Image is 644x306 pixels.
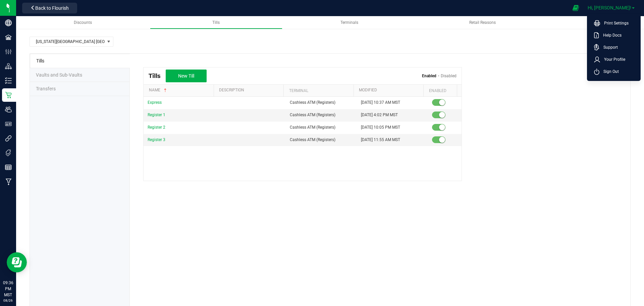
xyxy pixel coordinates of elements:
[568,1,583,14] span: Open Ecommerce Menu
[5,77,12,84] inline-svg: Inventory
[286,134,357,146] td: Cashless ATM (Registers)
[3,280,13,298] p: 09:36 PM MST
[599,32,622,39] span: Help Docs
[5,34,12,41] inline-svg: Facilities
[36,72,82,78] span: Vault and Sub-Vaults
[340,20,358,25] span: Terminals
[149,88,211,93] a: NameSortable
[359,88,421,93] a: ModifiedSortable
[588,5,631,10] span: Hi, [PERSON_NAME]!
[30,37,105,46] span: [US_STATE][GEOGRAPHIC_DATA] [GEOGRAPHIC_DATA]
[36,86,56,91] span: Transfers
[212,20,220,25] span: Tills
[5,106,12,113] inline-svg: Users
[361,112,424,118] div: [DATE] 4:02 PM MST
[599,44,618,51] span: Support
[594,44,636,51] a: Support
[5,149,12,156] inline-svg: Tags
[5,48,12,55] inline-svg: Configuration
[422,74,436,78] a: Enabled
[599,68,619,75] span: Sign Out
[5,178,12,185] inline-svg: Manufacturing
[594,32,636,39] a: Help Docs
[286,109,357,122] td: Cashless ATM (Registers)
[600,56,625,63] span: Your Profile
[286,122,357,134] td: Cashless ATM (Registers)
[361,137,424,143] div: [DATE] 11:55 AM MST
[148,100,162,105] span: Express
[469,20,496,25] span: Retail Reasons
[7,252,27,272] iframe: Resource center
[5,164,12,171] inline-svg: Reports
[36,58,44,63] span: Tills
[441,74,457,78] a: Disabled
[166,70,207,82] button: New Till
[148,113,165,117] span: Register 1
[283,85,354,97] th: Terminal
[5,19,12,26] inline-svg: Company
[5,92,12,98] inline-svg: Retail
[589,65,639,78] li: Sign Out
[3,298,13,303] p: 08/26
[149,72,166,80] div: Tills
[361,99,424,106] div: [DATE] 10:37 AM MST
[219,88,281,93] a: DescriptionSortable
[600,20,629,27] span: Print Settings
[5,135,12,142] inline-svg: Integrations
[361,124,424,131] div: [DATE] 10:05 PM MST
[22,3,77,13] button: Back to Flourish
[148,125,165,130] span: Register 2
[74,20,92,25] span: Discounts
[423,85,457,97] th: Enabled
[286,97,357,109] td: Cashless ATM (Registers)
[178,73,194,79] span: New Till
[5,63,12,70] inline-svg: Distribution
[148,137,165,142] span: Register 3
[35,5,69,11] span: Back to Flourish
[5,121,12,127] inline-svg: User Roles
[163,88,168,93] span: Sortable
